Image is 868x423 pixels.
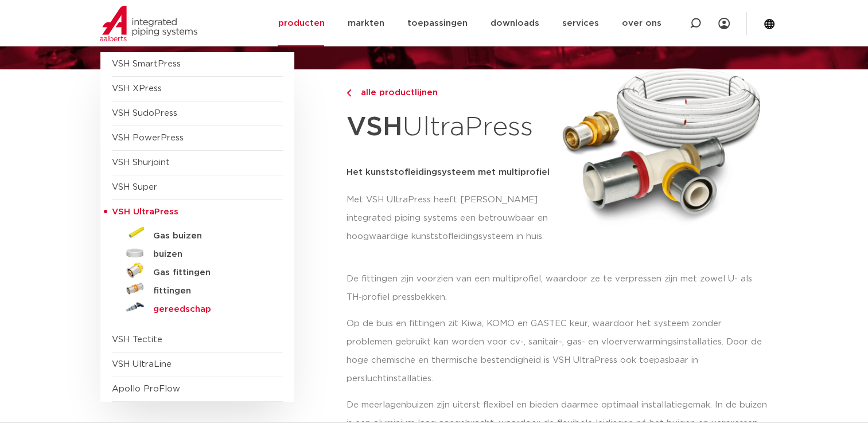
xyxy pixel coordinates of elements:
[153,249,267,260] h5: buizen
[112,225,283,243] a: Gas buizen
[112,134,184,142] a: VSH PowerPress
[347,191,554,246] p: Met VSH UltraPress heeft [PERSON_NAME] integrated piping systems een betrouwbaar en hoogwaardige ...
[112,183,157,191] a: VSH Super
[112,335,162,344] a: VSH Tectite
[112,158,170,167] a: VSH Shurjoint
[153,286,267,296] h5: fittingen
[112,84,162,93] a: VSH XPress
[347,89,351,97] img: chevron-right.svg
[347,270,768,307] p: De fittingen zijn voorzien van een multiprofiel, waardoor ze te verpressen zijn met zowel U- als ...
[112,243,283,261] a: buizen
[112,385,180,393] a: Apollo ProFlow
[112,207,178,216] span: VSH UltraPress
[112,298,283,316] a: gereedschap
[112,280,283,298] a: fittingen
[347,315,768,388] p: Op de buis en fittingen zit Kiwa, KOMO en GASTEC keur, waardoor het systeem zonder problemen gebr...
[347,105,554,150] h1: UltraPress
[112,261,283,280] a: Gas fittingen
[347,86,554,100] a: alle productlijnen
[354,88,438,97] span: alle productlijnen
[112,109,177,117] a: VSH SudoPress
[153,268,267,278] h5: Gas fittingen
[347,163,554,182] h5: Het kunststofleidingsysteem met multiprofiel
[153,231,267,241] h5: Gas buizen
[347,114,403,140] strong: VSH
[112,60,181,68] a: VSH SmartPress
[112,360,172,369] a: VSH UltraLine
[153,304,267,315] h5: gereedschap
